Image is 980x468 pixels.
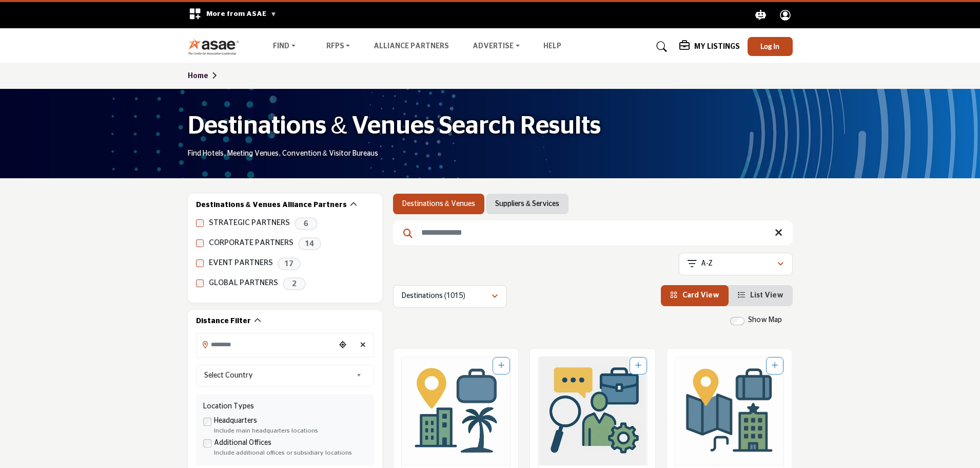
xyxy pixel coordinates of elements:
label: Show Map [748,315,782,326]
a: Add To List [498,362,504,369]
span: 6 [295,217,318,230]
a: View List [738,292,783,299]
label: CORPORATE PARTNERS [209,237,293,249]
button: Destinations (1015) [393,285,507,308]
label: EVENT PARTNERS [209,257,273,269]
div: Choose your current location [335,334,350,357]
div: My Listings [679,41,740,53]
span: 2 [283,277,306,290]
li: List View [729,285,793,306]
li: Card View [661,285,729,306]
a: Home [188,72,220,80]
p: Find Hotels, Meeting Venues, Convention & Visitor Bureaus [188,149,378,159]
div: More from ASAE [182,2,283,28]
a: Find [266,40,303,54]
a: RFPs [319,40,358,54]
p: A-Z [701,259,713,269]
a: Help [543,43,561,50]
a: Open Listing in new tab [402,357,511,465]
div: Include main headquarters locations [214,426,367,436]
input: CORPORATE PARTNERS checkbox [196,239,204,247]
img: 1970 [402,357,511,465]
div: Clear search location [356,334,371,357]
span: Card View [682,292,719,299]
span: List View [750,292,783,299]
h2: Distance Filter [196,316,251,327]
a: Add To List [635,362,641,369]
label: Headquarters [214,416,257,426]
p: Destinations (1015) [402,291,465,302]
label: GLOBAL PARTNERS [209,277,278,289]
input: GLOBAL PARTNERS checkbox [196,279,204,287]
span: Log In [760,42,779,50]
a: Advertise [465,40,527,54]
a: Destinations & Venues [402,199,475,209]
a: Open Listing in new tab [675,357,784,465]
button: Log In [748,37,793,56]
img: 21c Museum Hotel Lexington [675,357,784,465]
span: Select Country [204,369,352,382]
input: EVENT PARTNERS checkbox [196,259,204,267]
div: Include additional offices or subsidiary locations [214,448,367,458]
input: Search Location [197,334,335,354]
h2: Destinations & Venues Alliance Partners [196,200,347,211]
span: More from ASAE [206,10,277,17]
a: Search [646,39,674,55]
a: Alliance Partners [374,43,449,50]
input: Search Keyword [393,220,793,245]
input: STRATEGIC PARTNERS checkbox [196,219,204,227]
label: Additional Offices [214,438,271,448]
a: Open Listing in new tab [538,357,647,465]
h1: Destinations & Venues Search Results [188,110,601,142]
a: Suppliers & Services [495,199,559,209]
div: Location Types [203,401,367,412]
a: Add To List [772,362,778,369]
span: 14 [298,237,321,250]
a: View Card [670,292,719,299]
label: STRATEGIC PARTNERS [209,217,290,229]
span: 17 [278,257,301,270]
button: A-Z [679,253,793,275]
img: Site Logo [188,38,245,55]
img: 1Concier [538,357,647,465]
h5: My Listings [694,42,740,51]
